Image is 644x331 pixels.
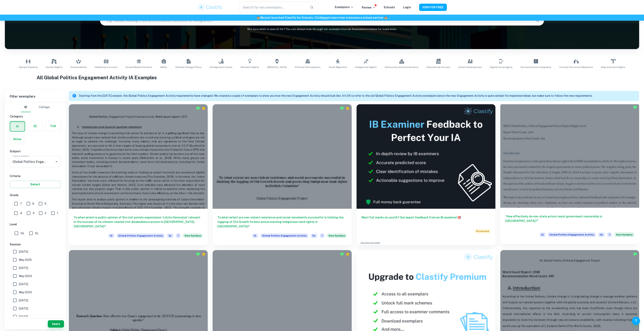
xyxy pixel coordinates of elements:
span: Immigration Issues [210,65,232,69]
button: IA [10,121,25,131]
span: Human Rights [46,65,62,69]
div: Starting from the May 2026 session, the Global Politics Engagement Activity requirements have cha... [327,233,347,240]
img: Marked [633,252,637,256]
span: [MEDICAL_DATA] [267,65,287,69]
span: IA [540,232,545,237]
h6: Not sure what to search for? You can always look through our example Internal Assessments below f... [5,27,639,31]
span: HL [20,231,24,235]
label: Type a subject [13,154,29,158]
span: HL [311,233,317,238]
span: 6 [32,201,34,206]
span: HL [598,232,605,237]
span: IA [252,233,258,238]
span: 7 [176,233,181,238]
button: College [39,102,50,112]
div: Filter type choice [21,102,50,112]
button: Select [10,181,61,188]
span: 3 [33,211,34,215]
p: Review [362,5,376,10]
h6: We just launched Clastify for Schools. Click to learn how to become a school partner. [1,15,643,20]
span: [DATE] [19,282,28,286]
div: Premium [346,252,350,256]
div: Premium [202,106,206,110]
h6: To what extent is public opinion of the civil society organiza)on ‘Letzte Genera)on’ relevant in ... [74,215,203,229]
span: Counter-Terrorism Measures [559,65,593,69]
h6: Category [10,114,61,119]
a: Login [403,6,411,9]
span: 🎯 [458,216,461,219]
span: Democracy and Governance [385,65,418,69]
span: [DATE] [19,298,28,303]
h6: Want full marks on your IA ? Get expert feedback from an IB examiner! [361,215,491,224]
img: Clastify logo [197,3,223,11]
span: New Syllabus [327,233,347,238]
span: 1 [57,211,58,215]
span: [DATE] [19,249,28,254]
span: Promoted [475,229,491,233]
span: Digital Sovereignty [490,65,512,69]
span: Socioeconomic Inequality [521,65,551,69]
div: Starting from the May 2026 session, the Global Politics Engagement Activity requirements have cha... [614,232,634,239]
img: Thumbnail [357,104,495,209]
span: 🏫 [384,16,387,19]
span: Political Participation [295,65,320,69]
img: Marked [633,105,637,109]
h6: To what extent are non-violent resistance and social movements successful in limiting the logging... [217,215,347,229]
span: [DATE] [19,306,28,311]
span: 4 [20,211,22,215]
span: 7 [320,233,325,238]
a: “How effectively do non-state actors resist government censorship in [GEOGRAPHIC_DATA]?”IAGlobal ... [500,104,639,245]
h1: All Global Politics Engagement Activity IA Examples [37,74,608,81]
span: Social Media Influence [126,65,152,69]
span: 5 [45,201,46,206]
h6: “How effectively do non-state actors resist government censorship in [GEOGRAPHIC_DATA]?” [505,214,634,228]
a: here [321,16,328,19]
div: Starting from the May 2026 session, the Global Politics Engagement Activity requirements have cha... [183,233,203,240]
span: Indigenous Rights [355,65,377,69]
span: 7 [20,201,22,206]
span: Gender Equality [19,65,38,69]
span: SL [167,233,173,238]
span: Global Politics Engagement Activity [548,232,596,237]
p: Starting from the [DATE] session, the Global Politics Engagement Activity requirements have chang... [79,94,593,98]
button: Open [54,159,59,164]
span: Women's Rights [241,65,259,69]
img: Marked [340,106,344,110]
img: Marked [196,106,200,110]
span: SL [35,231,38,235]
span: May 2024 [19,274,32,278]
div: Premium [346,106,350,110]
h6: Criteria [10,174,61,178]
span: Educational Access [427,65,450,69]
button: EE [28,121,43,131]
span: Climate Change Policy [175,65,202,69]
button: Notes [10,134,25,144]
span: Youth Migration [329,65,347,69]
span: 7 [607,232,612,237]
button: IB [21,102,31,112]
span: Global Politics Engagement Activity [260,233,308,238]
span: New Syllabus [614,232,634,237]
span: [DATE] [19,314,28,319]
button: TOK [46,121,61,131]
span: Urban Development [458,65,482,69]
span: Healthcare Access [95,65,117,69]
div: Premium [202,252,206,256]
a: To what extent is public opinion of the civil society organiza)on ‘Letzte Genera)on’ relevant in ... [69,104,208,245]
h6: Level [10,222,61,227]
h6: Filter exemplars [5,91,66,102]
a: Schools [384,6,395,9]
a: Want full marks on yourIA? Get expert feedback from an IB examiner!PromotedAdvertise with Clastify [357,104,495,245]
span: NGOs [160,65,167,69]
button: Apply [48,320,64,328]
span: Sustainability [70,65,87,69]
p: Exemplars [335,5,354,9]
span: Global Politics Engagement Activity [117,233,165,238]
img: Marked [340,252,344,256]
input: Search for any exemplars... [240,2,307,13]
a: Advertise with Clastify [361,241,380,244]
span: May 2025 [19,258,32,262]
span: May 2023 [19,290,32,294]
a: JOIN FOR FREE [419,4,447,11]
